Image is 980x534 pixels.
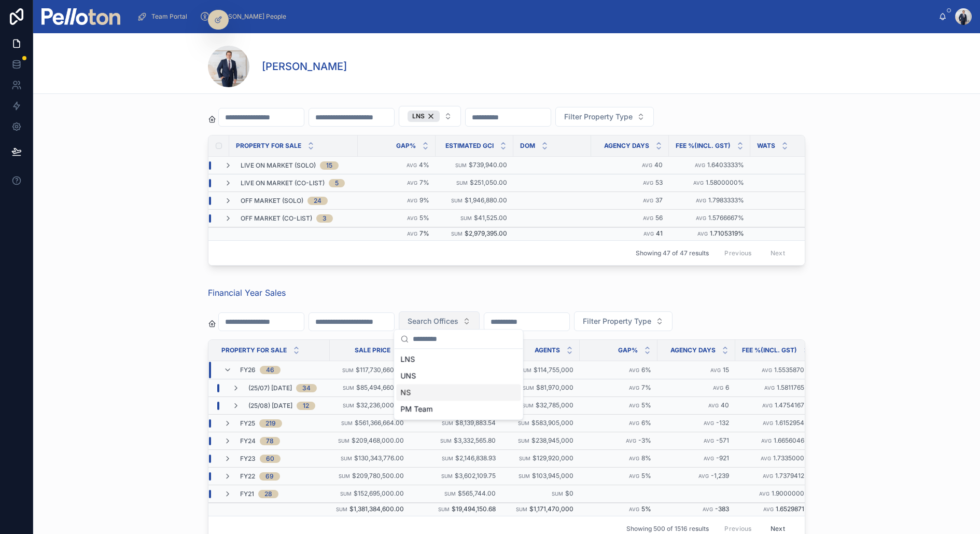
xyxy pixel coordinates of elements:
small: Avg [704,456,714,461]
small: Sum [341,420,353,426]
small: Sum [343,403,354,408]
small: Sum [552,491,563,497]
div: NS [396,384,521,401]
div: scrollable content [129,5,939,28]
span: 1.7335000% [773,454,810,462]
div: 24 [314,197,321,205]
small: Avg [763,420,773,426]
span: 1.9000000% [772,489,810,497]
span: 41 [656,229,663,237]
small: Avg [407,198,417,203]
div: 60 [266,455,274,463]
small: Sum [518,438,529,444]
small: Avg [695,162,705,168]
span: 1.5766667% [708,214,744,222]
div: 5 [335,179,339,187]
small: Sum [336,506,347,512]
h1: [PERSON_NAME] [262,59,347,74]
small: Avg [763,506,774,512]
small: Avg [642,162,652,168]
div: LNS [408,111,440,122]
span: 7% [641,384,651,391]
span: Agents [535,346,560,354]
span: Fee %(Incl. GST) [742,346,797,354]
span: Off Market (Co-List) [241,214,312,223]
span: 1.5811765% [777,384,810,391]
div: 34 [302,384,311,392]
span: -1,239 [711,472,729,480]
small: Avg [759,491,769,497]
span: 4% [419,161,429,169]
span: $19,494,150.68 [452,505,496,513]
span: $85,494,660.00 [356,384,404,391]
span: -571 [716,436,729,444]
small: Sum [456,180,468,186]
small: Avg [704,420,714,426]
span: $32,785,000 [536,401,573,409]
small: Sum [341,456,352,461]
span: $583,905,000 [531,419,573,427]
span: Financial Year Sales [208,286,286,299]
span: FY21 [240,490,254,498]
small: Avg [761,456,771,461]
small: Sum [339,473,350,479]
span: 40 [654,161,663,169]
small: Avg [696,215,706,221]
span: 40 [721,401,729,409]
span: Filter Property Type [564,112,633,122]
small: Avg [643,180,653,186]
button: Unselect LNS [408,111,440,122]
small: Sum [438,506,450,512]
span: Showing 500 of 1516 results [626,525,709,533]
span: 6% [641,366,651,374]
span: Live On Market (Solo) [241,161,316,170]
small: Sum [342,367,354,373]
small: Avg [629,385,639,391]
div: UNS [396,367,521,384]
span: 1.6152954% [775,419,810,427]
span: Showing 47 of 47 results [636,249,709,257]
span: $130,343,776.00 [354,454,404,462]
small: Sum [442,456,453,461]
small: Sum [451,231,463,237]
span: 6% [641,419,651,427]
span: $0 [565,489,573,497]
div: 46 [266,366,274,374]
span: Sale Price [355,346,390,354]
span: $1,946,880.00 [465,196,507,204]
small: Avg [710,367,721,373]
span: Filter Property Type [583,316,651,326]
small: Avg [643,231,654,237]
small: Sum [441,473,453,479]
small: Avg [629,506,639,512]
span: $117,730,660.00 [356,366,404,374]
a: Team Portal [134,7,194,26]
span: $209,780,500.00 [352,472,404,480]
span: GAP% [396,142,416,150]
div: 69 [265,472,274,481]
small: Sum [440,438,452,444]
span: 1.5800000% [706,179,744,186]
span: Live On Market (Co-List) [241,179,325,187]
span: $129,920,000 [533,454,573,462]
span: $739,940.00 [469,161,507,169]
small: Avg [762,367,772,373]
small: Sum [444,491,456,497]
span: $251,050.00 [470,179,507,186]
span: 1.7105319% [710,229,744,237]
span: $81,970,000 [536,384,573,391]
div: 78 [266,437,274,445]
span: Search Offices [408,316,458,326]
small: Avg [698,473,709,479]
span: [PERSON_NAME] People [214,12,286,21]
small: Sum [442,420,453,426]
small: Sum [519,456,530,461]
span: FY26 [240,366,256,374]
span: 56 [655,214,663,222]
span: 5% [641,401,651,409]
span: 1.6529871% [776,505,810,513]
span: $209,468,000.00 [352,436,404,444]
small: Avg [713,385,723,391]
span: $114,755,000 [534,366,573,374]
small: Sum [522,403,534,408]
